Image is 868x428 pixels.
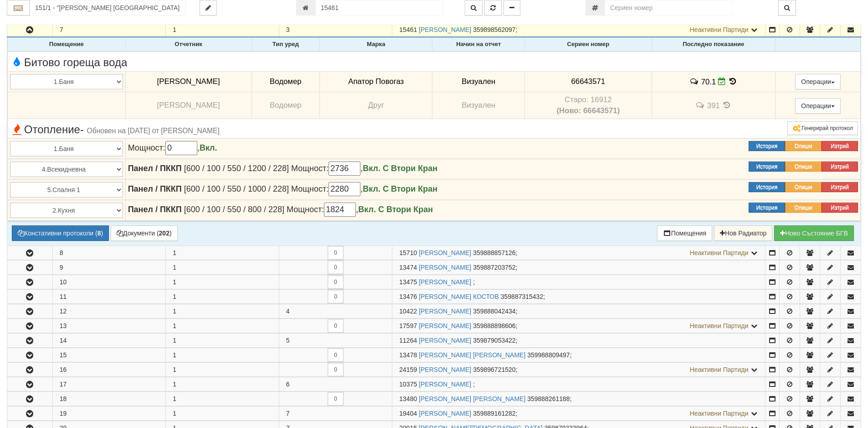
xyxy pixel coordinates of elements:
b: (Ново: 66643571) [556,106,620,115]
button: Изтрий [822,203,858,213]
td: 18 [52,391,166,406]
span: Неактивни Партиди [690,366,749,373]
span: 391 [707,101,720,110]
button: Новo Състояние БГВ [774,225,854,241]
span: Обновен на [DATE] от [PERSON_NAME] [87,127,220,135]
td: ; [392,406,765,420]
b: Вкл. [200,143,217,152]
span: 359896721520 [473,366,515,373]
span: Партида № [399,278,417,286]
td: 1 [166,318,279,333]
td: ; [392,289,765,303]
i: Редакция Отчет към 30/08/2025 [718,78,726,85]
span: 66643571 [571,77,606,86]
button: Изтрий [822,182,858,192]
th: Помещение [8,38,126,52]
span: Партида № [399,322,417,329]
td: 7 [52,23,166,37]
td: 17 [52,377,166,391]
button: Констативни протоколи (8) [12,225,109,241]
th: Начин на отчет [432,38,525,52]
td: 19 [52,406,166,420]
button: Изтрий [822,162,858,172]
b: 202 [159,230,169,237]
a: [PERSON_NAME] [419,264,471,271]
td: ; [392,260,765,274]
span: 359887203752 [473,264,515,271]
strong: Панел / ПККП [128,184,182,193]
button: История [749,182,785,192]
button: Операции [795,98,841,114]
button: Помещения [657,225,713,241]
a: [PERSON_NAME] [PERSON_NAME] [419,395,525,402]
td: 1 [166,260,279,274]
th: Тип уред [252,38,320,52]
span: Неактивни Партиди [690,410,749,417]
b: Вкл. [363,164,380,173]
td: 16 [52,362,166,376]
a: [PERSON_NAME] [419,366,471,373]
span: Партида № [399,410,417,417]
button: Операции [795,74,841,89]
span: История на показанията [728,77,738,86]
span: [600 / 100 / 550 / 1000 / 228] [184,184,289,193]
span: [PERSON_NAME] [157,101,220,110]
span: Партида № [399,293,417,300]
span: Партида № [399,395,417,402]
a: [PERSON_NAME] [419,381,471,388]
td: 12 [52,304,166,318]
span: 7 [286,410,290,417]
strong: Панел / ПККП [128,164,182,173]
span: 70.1 [701,77,716,86]
td: 10 [52,275,166,289]
td: 1 [166,391,279,406]
a: [PERSON_NAME] [419,26,471,33]
span: Неактивни Партиди [690,249,749,256]
th: Сериен номер [525,38,652,52]
span: Партида № [399,264,417,271]
span: 359889161282 [473,410,515,417]
td: 8 [52,245,166,260]
span: 359888261188 [527,395,570,402]
span: 359879053422 [473,337,515,344]
span: [600 / 100 / 550 / 1200 / 228] [184,164,289,173]
span: Партида № [399,308,417,315]
span: 359888898606 [473,322,515,329]
span: Неактивни Партиди [690,26,749,33]
a: [PERSON_NAME] [419,322,471,329]
span: Мощност: , [287,205,378,214]
span: Партида № [399,249,417,256]
span: 359888042434 [473,308,515,315]
span: История на показанията [722,101,732,110]
td: ; [392,23,765,37]
b: 8 [98,230,101,237]
button: История [749,141,785,151]
td: ; [392,348,765,362]
td: Апатор Повогаз [320,71,432,92]
b: Вкл. [363,184,380,193]
span: Партида № [399,351,417,359]
span: Партида № [399,337,417,344]
strong: С Втори Кран [378,205,433,214]
button: Нов Радиатор [714,225,772,241]
span: Партида № [399,26,417,33]
span: 5 [286,337,290,344]
td: ; [392,391,765,406]
span: Мощност: , [291,164,383,173]
span: Битово гореща вода [10,57,127,68]
td: ; [392,362,765,376]
a: [PERSON_NAME] [PERSON_NAME] [419,351,525,359]
button: Опиши [785,162,822,172]
span: [600 / 100 / 550 / 800 / 228] [184,205,284,214]
button: История [749,203,785,213]
a: [PERSON_NAME] [419,337,471,344]
td: ; [392,275,765,289]
td: 1 [166,304,279,318]
th: Отчетник [125,38,252,52]
td: 1 [166,362,279,376]
a: [PERSON_NAME] [419,278,471,286]
a: [PERSON_NAME] [419,410,471,417]
td: Друг [320,92,432,119]
td: 1 [166,23,279,37]
td: 1 [166,406,279,420]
